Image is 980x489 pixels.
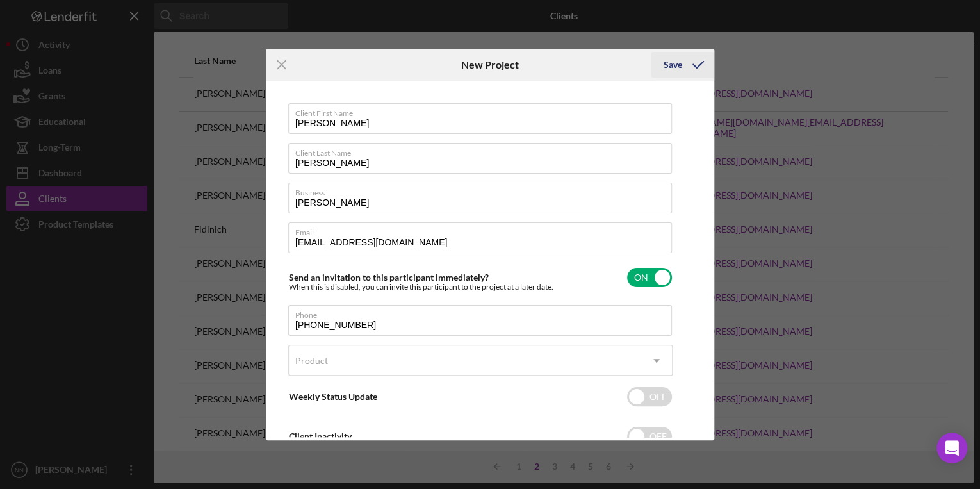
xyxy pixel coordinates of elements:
[295,306,672,320] label: Phone
[295,223,672,237] label: Email
[295,104,672,118] label: Client First Name
[295,183,672,197] label: Business
[936,433,967,463] div: Open Intercom Messenger
[664,52,682,78] div: Save
[461,59,519,70] h6: New Project
[651,52,714,78] button: Save
[289,431,352,442] label: Client Inactivity
[295,356,328,366] div: Product
[289,283,553,292] div: When this is disabled, you can invite this participant to the project at a later date.
[289,391,377,402] label: Weekly Status Update
[289,272,489,283] label: Send an invitation to this participant immediately?
[295,144,672,158] label: Client Last Name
